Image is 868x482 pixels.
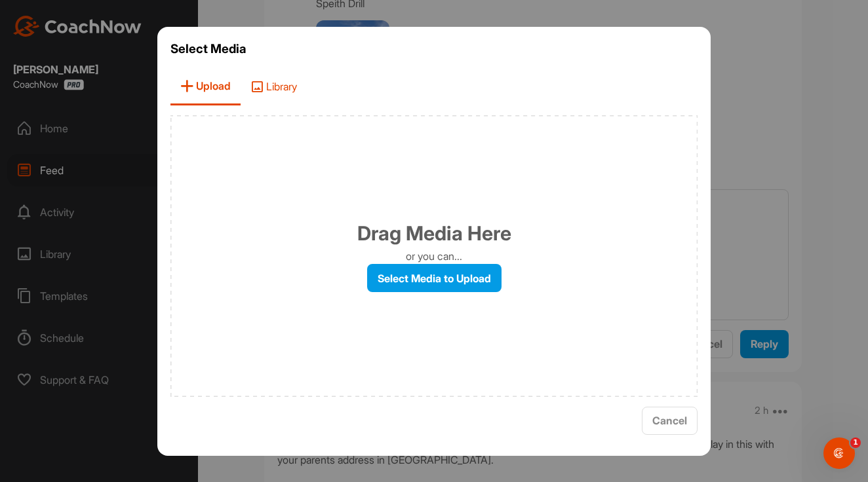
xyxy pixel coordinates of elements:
[642,407,698,435] button: Cancel
[241,68,307,105] span: Library
[357,219,511,248] h1: Drag Media Here
[823,437,855,469] iframe: Intercom live chat
[367,264,502,292] label: Select Media to Upload
[850,437,861,448] span: 1
[170,68,241,105] span: Upload
[652,414,687,427] span: Cancel
[170,40,698,58] h3: Select Media
[406,248,462,264] p: or you can...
